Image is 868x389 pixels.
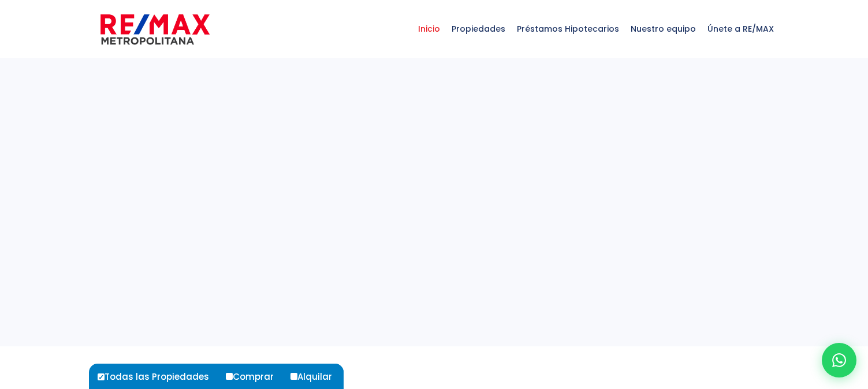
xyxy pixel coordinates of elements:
span: Inicio [412,12,446,46]
input: Alquilar [290,373,297,380]
span: Nuestro equipo [625,12,702,46]
img: remax-metropolitana-logo [100,12,210,47]
span: Propiedades [446,12,511,46]
input: Todas las Propiedades [98,373,105,380]
span: Únete a RE/MAX [702,12,780,46]
span: Préstamos Hipotecarios [511,12,625,46]
input: Comprar [226,373,233,380]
